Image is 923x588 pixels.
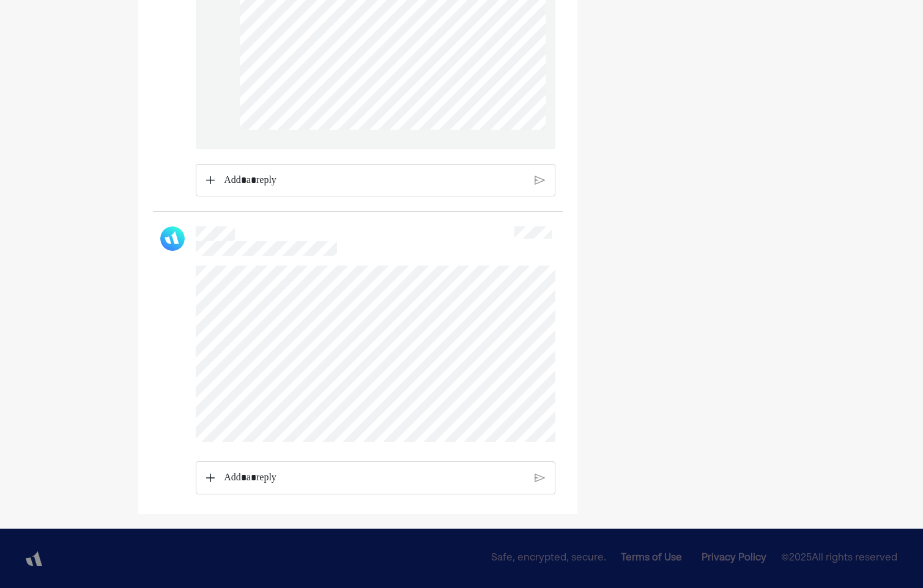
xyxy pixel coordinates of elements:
div: Terms of Use [621,551,682,565]
span: © 2025 All rights reserved [781,551,897,566]
div: Privacy Policy [702,551,766,565]
div: Rich Text Editor. Editing area: main [218,462,532,494]
div: Safe, encrypted, secure. [474,551,606,562]
div: Rich Text Editor. Editing area: main [218,165,532,196]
